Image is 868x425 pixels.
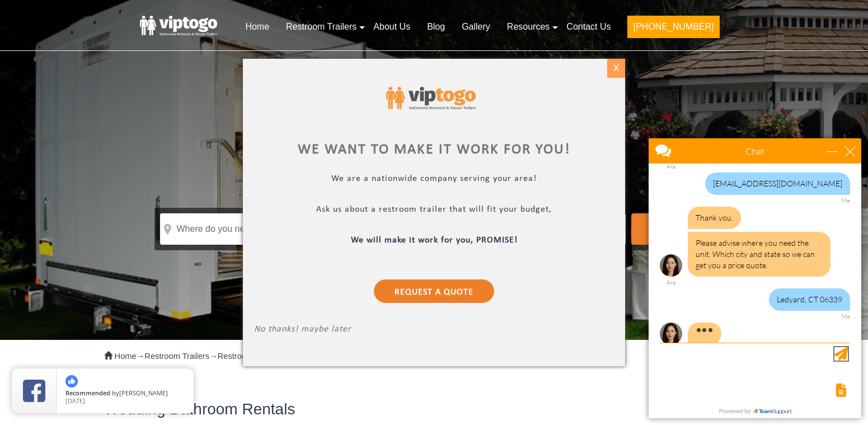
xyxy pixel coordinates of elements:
[65,389,110,397] span: Recommended
[23,380,45,402] img: Review Rating
[65,390,185,398] span: by
[642,132,868,425] iframe: Live Chat Box
[351,236,518,245] b: We will make it work for you, PROMISE!
[65,396,85,405] span: [DATE]
[254,174,613,186] p: We are a nationwide company serving your area!
[254,204,613,217] p: Ask us about a restroom trailer that will fit your budget,
[607,59,625,78] div: X
[119,389,168,397] span: [PERSON_NAME]
[65,375,78,387] img: thumbs up icon
[254,324,613,337] p: No thanks! maybe later
[254,143,613,157] div: We want to make it work for you!
[386,87,476,110] img: viptogo logo
[374,279,494,303] a: Request a Quote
